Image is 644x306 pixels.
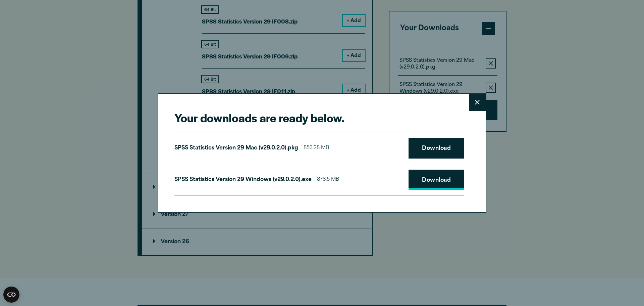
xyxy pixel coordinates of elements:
a: Download [409,138,464,159]
p: SPSS Statistics Version 29 Windows (v29.0.2.0).exe [174,175,312,185]
p: SPSS Statistics Version 29 Mac (v29.0.2.0).pkg [174,143,298,153]
span: 853.28 MB [304,143,329,153]
h2: Your downloads are ready below. [174,110,464,125]
a: Download [409,170,464,190]
span: 878.5 MB [317,175,339,185]
button: Open CMP widget [3,287,19,303]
